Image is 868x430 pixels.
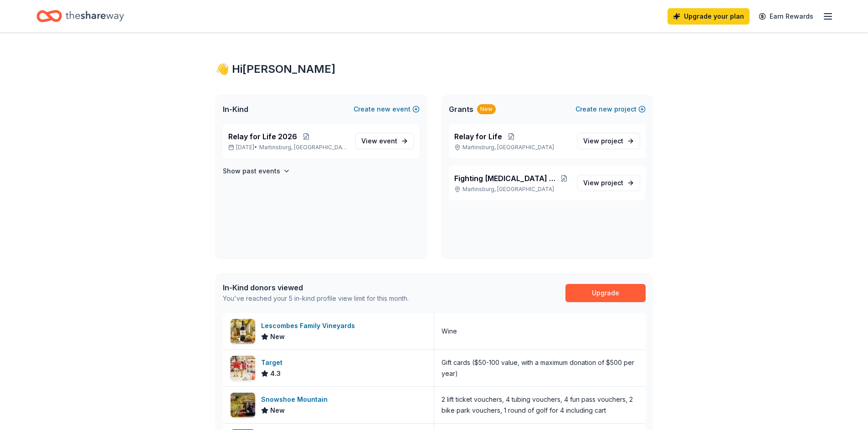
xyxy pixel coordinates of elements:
[261,357,286,368] div: Target
[228,131,297,142] span: Relay for Life 2026
[379,137,397,145] span: event
[216,62,653,76] div: 👋 Hi [PERSON_NAME]
[477,104,496,114] div: New
[355,133,414,149] a: View event
[377,104,390,115] span: new
[454,186,570,193] p: Martinsburg, [GEOGRAPHIC_DATA]
[577,175,640,191] a: View project
[223,104,248,115] span: In-Kind
[442,357,638,379] div: Gift cards ($50-100 value, with a maximum donation of $500 per year)
[223,282,409,293] div: In-Kind donors viewed
[223,293,409,304] div: You've reached your 5 in-kind profile view limit for this month.
[259,144,348,151] span: Martinsburg, [GEOGRAPHIC_DATA]
[599,104,612,115] span: new
[270,331,285,342] span: New
[223,166,290,177] button: Show past events
[261,394,331,405] div: Snowshoe Mountain
[231,393,255,417] img: Image for Snowshoe Mountain
[577,133,640,149] a: View project
[601,179,623,187] span: project
[668,8,750,25] a: Upgrade your plan
[228,144,348,151] p: [DATE] •
[354,104,420,115] button: Createnewevent
[270,405,285,416] span: New
[575,104,646,115] button: Createnewproject
[361,136,397,147] span: View
[454,131,502,142] span: Relay for Life
[565,284,646,302] a: Upgrade
[753,8,819,25] a: Earn Rewards
[442,326,457,337] div: Wine
[231,319,255,344] img: Image for Lescombes Family Vineyards
[36,5,124,27] a: Home
[583,136,623,147] span: View
[583,177,623,188] span: View
[270,368,281,379] span: 4.3
[261,320,359,331] div: Lescombes Family Vineyards
[454,173,558,184] span: Fighting [MEDICAL_DATA] One Step at a Time
[223,166,280,177] h4: Show past events
[454,144,570,151] p: Martinsburg, [GEOGRAPHIC_DATA]
[601,137,623,145] span: project
[449,104,473,115] span: Grants
[231,356,255,380] img: Image for Target
[442,394,638,416] div: 2 lift ticket vouchers, 4 tubing vouchers, 4 fun pass vouchers, 2 bike park vouchers, 1 round of ...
